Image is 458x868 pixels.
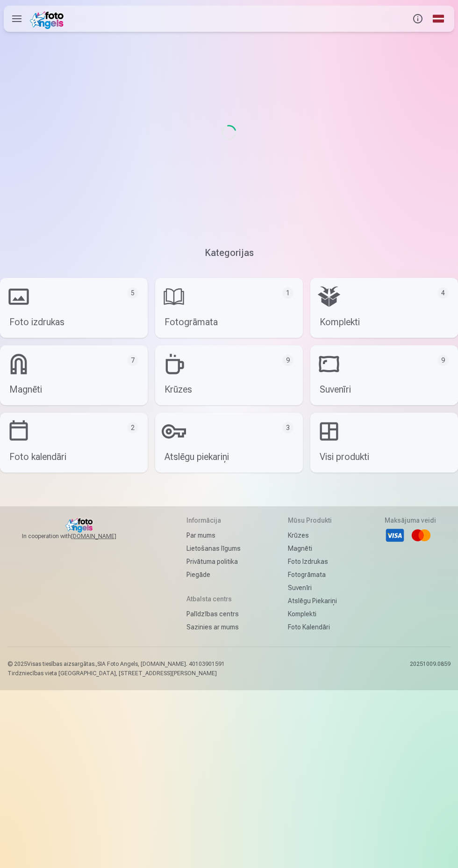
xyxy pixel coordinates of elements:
[310,278,458,338] a: Komplekti4
[186,555,241,568] a: Privātuma politika
[288,581,337,594] a: Suvenīri
[186,516,241,525] h5: Informācija
[288,620,337,634] a: Foto kalendāri
[71,532,139,540] a: [DOMAIN_NAME]
[288,529,337,542] a: Krūzes
[288,568,337,581] a: Fotogrāmata
[186,620,241,634] a: Sazinies ar mums
[186,607,241,620] a: Palīdzības centrs
[282,287,293,299] div: 1
[97,661,225,667] span: SIA Foto Angels, [DOMAIN_NAME]. 40103901591
[186,542,241,555] a: Lietošanas līgums
[127,422,138,433] div: 2
[22,532,139,540] span: In cooperation with
[7,660,225,668] p: © 2025 Visas tiesības aizsargātas. ,
[385,525,405,546] li: Visa
[288,516,337,525] h5: Mūsu produkti
[127,355,138,366] div: 7
[428,6,449,32] a: Global
[288,542,337,555] a: Magnēti
[385,516,436,525] h5: Maksājuma veidi
[288,555,337,568] a: Foto izdrukas
[186,529,241,542] a: Par mums
[127,287,138,299] div: 5
[155,278,303,338] a: Fotogrāmata1
[411,525,431,546] li: Mastercard
[437,287,449,299] div: 4
[288,607,337,620] a: Komplekti
[186,594,241,604] h5: Atbalsta centrs
[310,345,458,405] a: Suvenīri9
[155,413,303,473] a: Atslēgu piekariņi3
[282,422,293,433] div: 3
[410,660,451,677] p: 20251009.0859
[186,568,241,581] a: Piegāde
[288,594,337,607] a: Atslēgu piekariņi
[155,345,303,405] a: Krūzes9
[7,670,225,677] p: Tirdzniecības vieta [GEOGRAPHIC_DATA], [STREET_ADDRESS][PERSON_NAME]
[282,355,293,366] div: 9
[437,355,449,366] div: 9
[30,8,67,29] img: /fa1
[310,413,458,473] a: Visi produkti
[408,6,428,32] button: Info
